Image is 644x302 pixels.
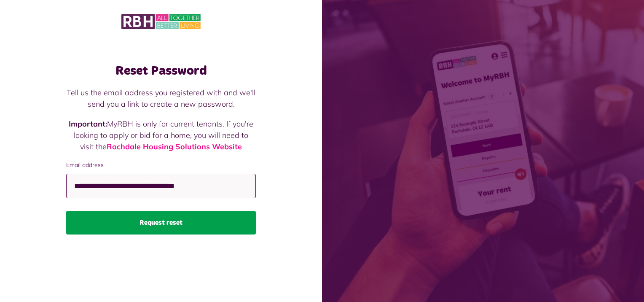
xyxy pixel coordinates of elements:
a: Rochdale Housing Solutions Website [107,142,242,151]
button: Request reset [66,211,256,235]
p: MyRBH is only for current tenants. If you're looking to apply or bid for a home, you will need to... [66,118,256,152]
h1: Reset Password [66,63,256,78]
label: Email address [66,161,256,170]
img: MyRBH [121,13,201,30]
strong: Important: [69,119,107,129]
p: Tell us the email address you registered with and we'll send you a link to create a new password. [66,87,256,110]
